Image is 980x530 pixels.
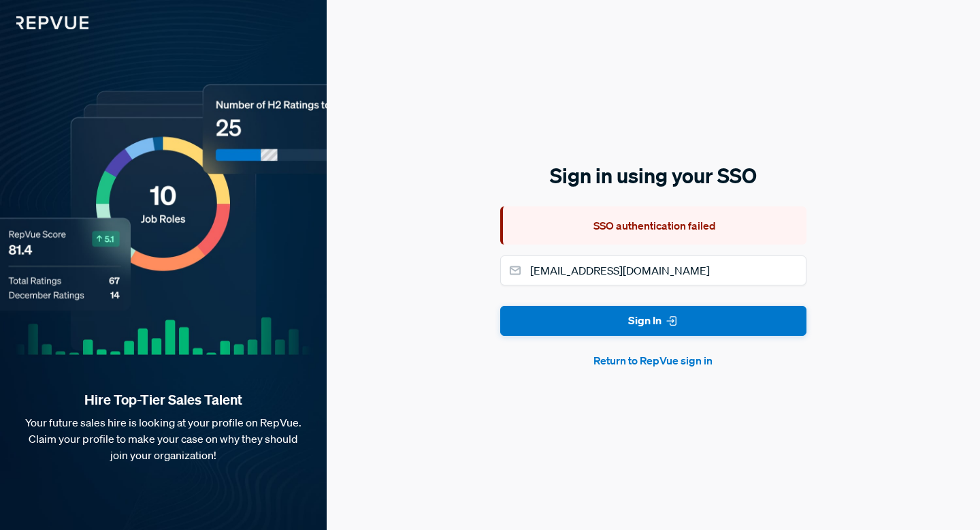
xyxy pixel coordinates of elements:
[22,414,305,463] p: Your future sales hire is looking at your profile on RepVue. Claim your profile to make your case...
[22,391,305,409] strong: Hire Top-Tier Sales Talent
[500,206,806,245] div: SSO authentication failed
[500,306,806,337] button: Sign In
[500,255,806,285] input: Email address
[500,352,806,369] button: Return to RepVue sign in
[500,161,806,190] h5: Sign in using your SSO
